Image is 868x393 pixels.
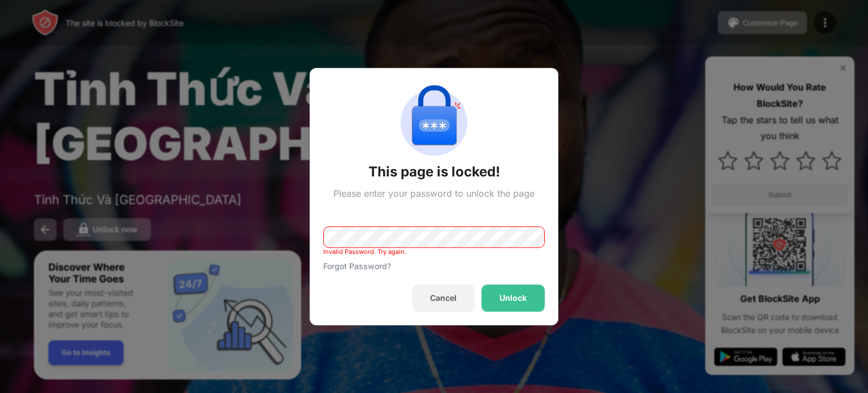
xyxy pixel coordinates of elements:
div: This page is locked! [368,163,500,181]
div: Please enter your password to unlock the page [333,188,535,199]
img: password-protection.svg [393,81,475,163]
div: Forgot Password? [323,261,391,271]
div: Cancel [430,293,457,303]
div: Unlock [500,293,527,303]
div: Invalid Password. Try again. [323,248,406,256]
